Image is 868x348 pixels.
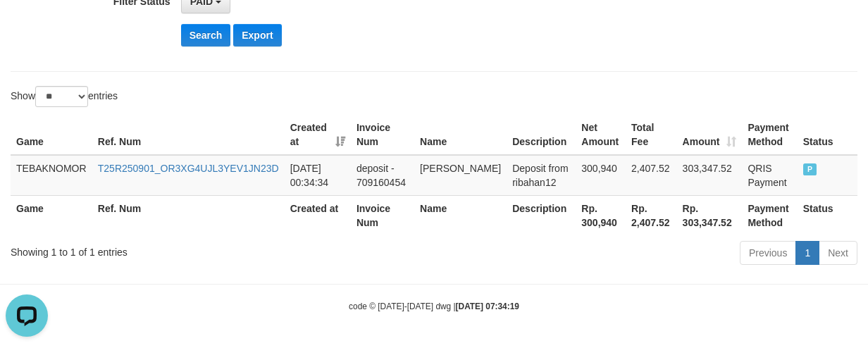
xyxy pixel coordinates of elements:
[803,163,817,175] span: PAID
[626,115,677,155] th: Total Fee
[507,115,576,155] th: Description
[507,155,576,196] td: Deposit from ribahan12
[351,115,414,155] th: Invoice Num
[98,163,279,174] a: T25R250901_OR3XG4UJL3YEV1JN23D
[11,86,118,107] label: Show entries
[181,24,231,46] button: Search
[92,115,285,155] th: Ref. Num
[414,155,507,196] td: [PERSON_NAME]
[677,195,743,235] th: Rp. 303,347.52
[677,115,743,155] th: Amount: activate to sort column ascending
[351,155,414,196] td: deposit - 709160454
[11,195,92,235] th: Game
[349,302,519,311] small: code © [DATE]-[DATE] dwg |
[626,195,677,235] th: Rp. 2,407.52
[11,155,92,196] td: TEBAKNOMOR
[740,241,796,265] a: Previous
[742,115,797,155] th: Payment Method
[798,195,857,235] th: Status
[414,115,507,155] th: Name
[819,241,857,265] a: Next
[742,155,797,196] td: QRIS Payment
[456,302,519,311] strong: [DATE] 07:34:19
[414,195,507,235] th: Name
[677,155,743,196] td: 303,347.52
[507,195,576,235] th: Description
[795,241,819,265] a: 1
[742,195,797,235] th: Payment Method
[576,115,626,155] th: Net Amount
[6,6,48,48] button: Open LiveChat chat widget
[626,155,677,196] td: 2,407.52
[285,155,351,196] td: [DATE] 00:34:34
[11,240,351,259] div: Showing 1 to 1 of 1 entries
[576,155,626,196] td: 300,940
[798,115,857,155] th: Status
[351,195,414,235] th: Invoice Num
[35,86,88,107] select: Showentries
[285,115,351,155] th: Created at: activate to sort column ascending
[233,24,281,46] button: Export
[576,195,626,235] th: Rp. 300,940
[11,115,92,155] th: Game
[92,195,285,235] th: Ref. Num
[285,195,351,235] th: Created at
